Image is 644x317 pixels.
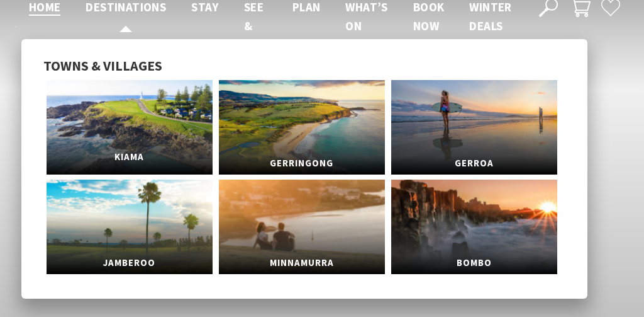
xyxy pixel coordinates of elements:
span: Minnamurra [219,251,385,275]
span: Bombo [391,251,557,275]
span: Jamberoo [47,251,213,275]
span: Gerroa [391,152,557,175]
span: Kiama [47,146,213,169]
span: Towns & Villages [43,57,162,74]
span: Gerringong [219,152,385,175]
